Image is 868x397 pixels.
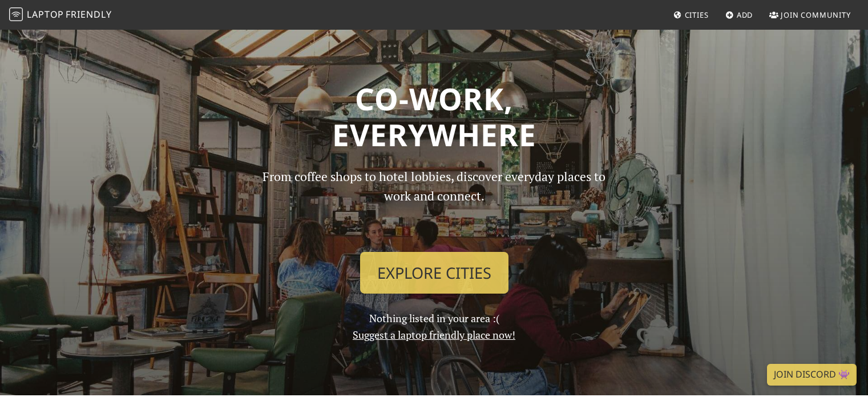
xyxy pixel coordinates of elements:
[765,5,855,25] a: Join Community
[9,5,112,25] a: LaptopFriendly LaptopFriendly
[246,167,623,343] div: Nothing listed in your area :(
[721,5,758,25] a: Add
[360,252,508,294] a: Explore Cities
[253,167,616,243] p: From coffee shops to hotel lobbies, discover everyday places to work and connect.
[9,7,23,21] img: LaptopFriendly
[737,10,753,20] span: Add
[66,8,111,21] span: Friendly
[781,10,851,20] span: Join Community
[685,10,709,20] span: Cities
[64,81,804,153] h1: Co-work, Everywhere
[767,364,857,386] a: Join Discord 👾
[353,328,515,342] a: Suggest a laptop friendly place now!
[27,8,64,21] span: Laptop
[669,5,713,25] a: Cities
